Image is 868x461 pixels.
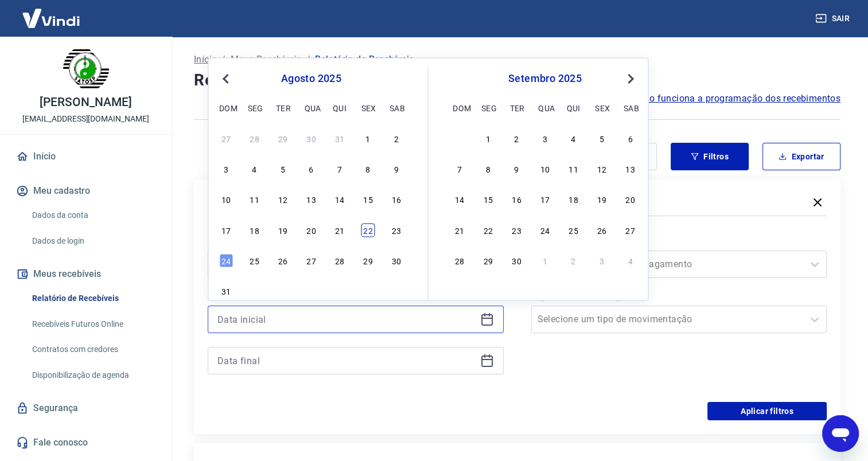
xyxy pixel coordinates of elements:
[219,101,233,115] div: dom
[538,131,552,145] div: Choose quarta-feira, 3 de setembro de 2025
[453,223,466,237] div: Choose domingo, 21 de setembro de 2025
[248,131,262,145] div: Choose segunda-feira, 28 de julho de 2025
[624,223,637,237] div: Choose sábado, 27 de setembro de 2025
[219,72,232,85] button: Previous Month
[390,131,403,145] div: Choose sábado, 2 de agosto de 2025
[248,284,262,298] div: Choose segunda-feira, 1 de setembro de 2025
[509,162,523,176] div: Choose terça-feira, 9 de setembro de 2025
[14,144,158,169] a: Início
[390,284,403,298] div: Choose sábado, 6 de setembro de 2025
[361,101,375,115] div: sex
[63,46,109,92] img: 05f77479-e145-444d-9b3c-0aaf0a3ab483.jpeg
[217,130,404,300] div: month 2025-08
[361,162,375,176] div: Choose sexta-feira, 8 de agosto de 2025
[624,162,637,176] div: Choose sábado, 13 de setembro de 2025
[481,193,495,206] div: Choose segunda-feira, 15 de setembro de 2025
[604,92,840,106] span: Saiba como funciona a programação dos recebimentos
[276,131,290,145] div: Choose terça-feira, 29 de julho de 2025
[390,162,403,176] div: Choose sábado, 9 de agosto de 2025
[248,253,262,267] div: Choose segunda-feira, 25 de agosto de 2025
[276,284,290,298] div: Choose terça-feira, 2 de setembro de 2025
[567,253,581,267] div: Choose quinta-feira, 2 de outubro de 2025
[276,253,290,267] div: Choose terça-feira, 26 de agosto de 2025
[28,229,158,253] a: Dados de login
[481,101,495,115] div: seg
[194,53,217,67] a: Início
[361,223,375,237] div: Choose sexta-feira, 22 de agosto de 2025
[14,430,158,455] a: Fale conosco
[361,253,375,267] div: Choose sexta-feira, 29 de agosto de 2025
[217,311,476,328] input: Data inicial
[534,235,825,248] label: Forma de Pagamento
[217,72,404,85] div: agosto 2025
[276,223,290,237] div: Choose terça-feira, 19 de agosto de 2025
[453,253,466,267] div: Choose domingo, 28 de setembro de 2025
[538,253,552,267] div: Choose quarta-feira, 1 de outubro de 2025
[28,312,158,336] a: Recebíveis Futuros Online
[567,131,581,145] div: Choose quinta-feira, 4 de setembro de 2025
[390,223,403,237] div: Choose sábado, 23 de agosto de 2025
[333,253,347,267] div: Choose quinta-feira, 28 de agosto de 2025
[304,223,318,237] div: Choose quarta-feira, 20 de agosto de 2025
[28,287,158,310] a: Relatório de Recebíveis
[624,193,637,206] div: Choose sábado, 20 de setembro de 2025
[333,131,347,145] div: Choose quinta-feira, 31 de julho de 2025
[315,53,414,67] p: Relatório de Recebíveis
[595,193,609,206] div: Choose sexta-feira, 19 de setembro de 2025
[509,101,523,115] div: ter
[219,162,233,176] div: Choose domingo, 3 de agosto de 2025
[813,8,854,29] button: Sair
[304,284,318,298] div: Choose quarta-feira, 3 de setembro de 2025
[624,253,637,267] div: Choose sábado, 4 de outubro de 2025
[276,162,290,176] div: Choose terça-feira, 5 de agosto de 2025
[762,143,840,170] button: Exportar
[453,131,466,145] div: Choose domingo, 31 de agosto de 2025
[14,1,88,36] img: Vindi
[595,101,609,115] div: sex
[595,223,609,237] div: Choose sexta-feira, 26 de setembro de 2025
[595,131,609,145] div: Choose sexta-feira, 5 de setembro de 2025
[14,178,158,204] button: Meu cadastro
[567,223,581,237] div: Choose quinta-feira, 25 de setembro de 2025
[361,284,375,298] div: Choose sexta-feira, 5 de setembro de 2025
[248,101,262,115] div: seg
[451,72,639,85] div: setembro 2025
[538,193,552,206] div: Choose quarta-feira, 17 de setembro de 2025
[221,53,225,67] p: /
[481,162,495,176] div: Choose segunda-feira, 8 de setembro de 2025
[333,101,347,115] div: qui
[217,352,476,369] input: Data final
[390,101,403,115] div: sab
[219,193,233,206] div: Choose domingo, 10 de agosto de 2025
[538,223,552,237] div: Choose quarta-feira, 24 de setembro de 2025
[304,162,318,176] div: Choose quarta-feira, 6 de agosto de 2025
[453,101,466,115] div: dom
[707,402,827,420] button: Aplicar filtros
[509,193,523,206] div: Choose terça-feira, 16 de setembro de 2025
[304,101,318,115] div: qua
[306,53,310,67] p: /
[231,53,302,67] a: Meus Recebíveis
[219,223,233,237] div: Choose domingo, 17 de agosto de 2025
[567,101,581,115] div: qui
[534,290,825,303] label: Tipo de Movimentação
[453,193,466,206] div: Choose domingo, 14 de setembro de 2025
[624,101,637,115] div: sab
[304,253,318,267] div: Choose quarta-feira, 27 de agosto de 2025
[481,253,495,267] div: Choose segunda-feira, 29 de setembro de 2025
[248,193,262,206] div: Choose segunda-feira, 11 de agosto de 2025
[509,253,523,267] div: Choose terça-feira, 30 de setembro de 2025
[361,131,375,145] div: Choose sexta-feira, 1 de agosto de 2025
[390,193,403,206] div: Choose sábado, 16 de agosto de 2025
[194,69,840,92] h4: Relatório de Recebíveis
[276,101,290,115] div: ter
[304,131,318,145] div: Choose quarta-feira, 30 de julho de 2025
[22,113,149,125] p: [EMAIL_ADDRESS][DOMAIN_NAME]
[14,261,158,287] button: Meus recebíveis
[333,193,347,206] div: Choose quinta-feira, 14 de agosto de 2025
[219,131,233,145] div: Choose domingo, 27 de julho de 2025
[361,193,375,206] div: Choose sexta-feira, 15 de agosto de 2025
[481,223,495,237] div: Choose segunda-feira, 22 de setembro de 2025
